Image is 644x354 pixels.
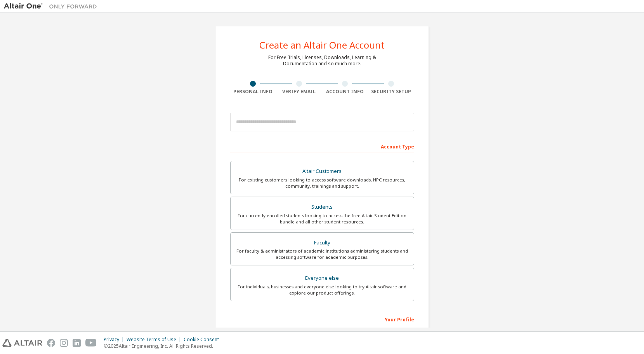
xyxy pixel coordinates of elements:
div: For individuals, businesses and everyone else looking to try Altair software and explore our prod... [235,284,409,296]
img: altair_logo.svg [2,339,42,347]
img: linkedin.svg [73,339,81,347]
p: © 2025 Altair Engineering, Inc. All Rights Reserved. [104,343,224,349]
img: Altair One [4,2,101,10]
div: Create an Altair One Account [259,40,385,50]
div: Cookie Consent [184,337,224,343]
div: Account Info [322,89,368,95]
div: Privacy [104,337,127,343]
img: youtube.svg [85,339,97,347]
div: For faculty & administrators of academic institutions administering students and accessing softwa... [235,248,409,260]
div: For currently enrolled students looking to access the free Altair Student Edition bundle and all ... [235,213,409,225]
div: For existing customers looking to access software downloads, HPC resources, community, trainings ... [235,177,409,189]
div: Personal Info [230,89,276,95]
div: Your Profile [230,313,414,325]
div: For Free Trials, Licenses, Downloads, Learning & Documentation and so much more. [268,54,376,67]
div: Students [235,202,409,213]
img: facebook.svg [47,339,55,347]
div: Verify Email [276,89,322,95]
div: Altair Customers [235,166,409,177]
div: Everyone else [235,273,409,284]
div: Account Type [230,140,414,152]
div: Website Terms of Use [127,337,184,343]
div: Faculty [235,237,409,248]
img: instagram.svg [60,339,68,347]
div: Security Setup [368,89,414,95]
